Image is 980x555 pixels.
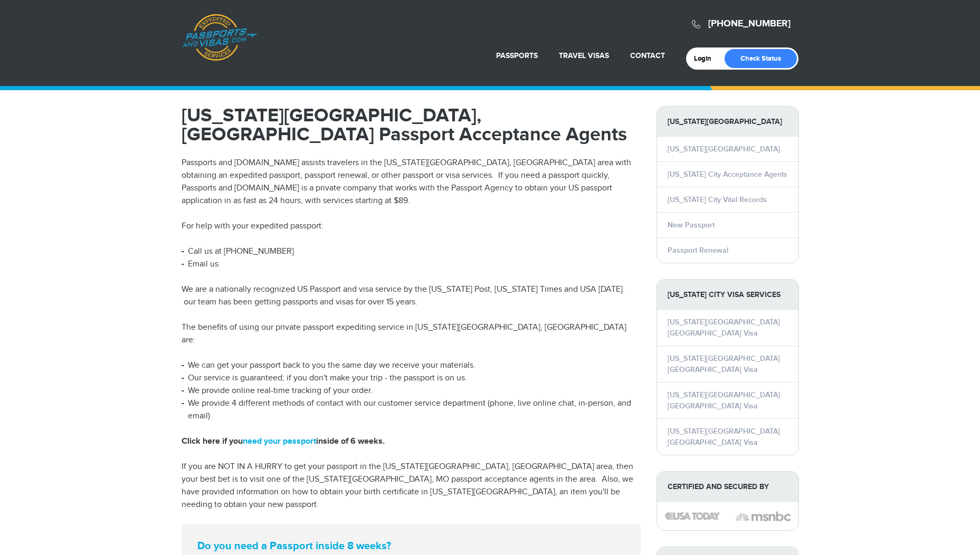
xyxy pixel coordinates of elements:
[182,321,641,347] p: The benefits of using our private passport expediting service in [US_STATE][GEOGRAPHIC_DATA], [GE...
[182,220,641,233] p: For help with your expedited passport:
[182,436,385,446] strong: Click here if you inside of 6 weeks.
[668,318,780,338] a: [US_STATE][GEOGRAPHIC_DATA] [GEOGRAPHIC_DATA] Visa
[559,51,609,60] a: Travel Visas
[736,510,791,523] img: image description
[182,461,641,511] p: If you are NOT IN A HURRY to get your passport in the [US_STATE][GEOGRAPHIC_DATA], [GEOGRAPHIC_DA...
[668,145,780,154] a: [US_STATE][GEOGRAPHIC_DATA]
[182,359,641,372] li: We can get your passport back to you the same day we receive your materials.
[182,385,641,397] li: We provide online real-time tracking of your order.
[182,245,641,258] li: Call us at [PHONE_NUMBER]
[708,18,791,30] a: [PHONE_NUMBER]
[630,51,665,60] a: Contact
[668,390,780,410] a: [US_STATE][GEOGRAPHIC_DATA] [GEOGRAPHIC_DATA] Visa
[657,472,798,502] strong: Certified and Secured by
[182,283,641,309] p: We are a nationally recognized US Passport and visa service by the [US_STATE] Post, [US_STATE] Ti...
[182,157,641,207] p: Passports and [DOMAIN_NAME] assists travelers in the [US_STATE][GEOGRAPHIC_DATA], [GEOGRAPHIC_DAT...
[725,49,797,68] a: Check Status
[668,354,780,374] a: [US_STATE][GEOGRAPHIC_DATA] [GEOGRAPHIC_DATA] Visa
[182,106,641,144] h1: [US_STATE][GEOGRAPHIC_DATA], [GEOGRAPHIC_DATA] Passport Acceptance Agents
[657,280,798,310] strong: [US_STATE] City Visa Services
[668,195,767,204] a: [US_STATE] City Vital Records
[243,436,316,446] a: need your passport
[182,397,641,423] li: We provide 4 different methods of contact with our customer service department (phone, live onlin...
[665,512,720,520] img: image description
[668,170,787,179] a: [US_STATE] City Acceptance Agents
[668,427,780,447] a: [US_STATE][GEOGRAPHIC_DATA] [GEOGRAPHIC_DATA] Visa
[182,372,641,385] li: Our service is guaranteed; if you don't make your trip - the passport is on us.
[182,14,257,61] a: Passports & [DOMAIN_NAME]
[668,246,728,255] a: Passport Renewal
[694,54,719,63] a: Login
[657,107,798,137] strong: [US_STATE][GEOGRAPHIC_DATA]
[197,540,625,552] strong: Do you need a Passport inside 8 weeks?
[496,51,538,60] a: Passports
[668,221,715,229] a: New Passport
[182,258,641,271] li: Email us.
